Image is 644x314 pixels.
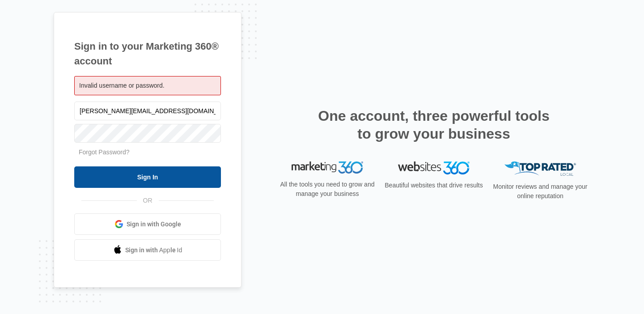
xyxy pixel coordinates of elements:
img: Websites 360 [398,161,470,174]
p: Beautiful websites that drive results [384,181,484,190]
img: Top Rated Local [504,161,576,176]
a: Forgot Password? [79,149,130,156]
img: Marketing 360 [292,161,363,174]
a: Sign in with Apple Id [74,239,221,261]
input: Sign In [74,166,221,188]
h1: Sign in to your Marketing 360® account [74,39,221,68]
p: Monitor reviews and manage your online reputation [490,182,590,201]
p: All the tools you need to grow and manage your business [277,180,377,199]
span: Sign in with Google [127,220,181,229]
span: Invalid username or password. [79,82,165,89]
input: Email [74,102,221,120]
h2: One account, three powerful tools to grow your business [315,107,552,143]
span: OR [137,196,159,205]
span: Sign in with Apple Id [125,246,182,255]
a: Sign in with Google [74,213,221,235]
